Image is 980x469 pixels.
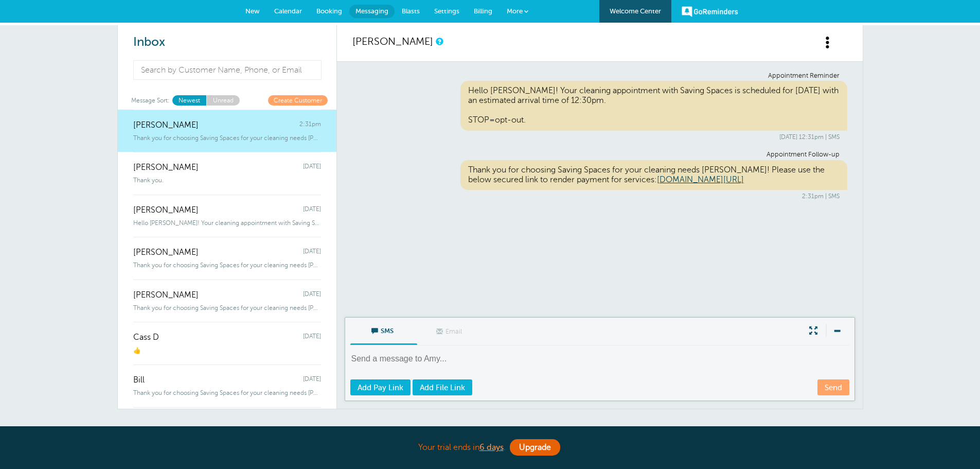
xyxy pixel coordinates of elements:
[118,195,336,237] a: [PERSON_NAME] [DATE] Hello [PERSON_NAME]! Your cleaning appointment with Saving Spaces is schedul...
[133,304,321,311] span: Thank you for choosing Saving Spaces for your cleaning needs [PERSON_NAME]! Please us
[360,151,840,159] div: Appointment Follow-up
[206,95,240,105] a: Unread
[133,375,145,385] span: Bill
[133,35,321,50] h2: Inbox
[355,7,388,15] span: Messaging
[299,120,321,130] span: 2:31pm
[316,7,342,15] span: Booking
[358,384,403,392] span: Add Pay Link
[245,7,260,15] span: New
[460,81,847,131] div: Hello [PERSON_NAME]! Your cleaning appointment with Saving Spaces is scheduled for [DATE] with an...
[133,134,321,142] span: Thank you for choosing Saving Spaces for your cleaning needs [PERSON_NAME]! Please us
[133,347,141,354] span: 👍
[133,60,322,80] input: Search by Customer Name, Phone, or Email
[118,152,336,195] a: [PERSON_NAME] [DATE] Thank you.
[360,193,840,200] div: 2:31pm | SMS
[413,379,472,395] a: Add File Link
[474,7,492,15] span: Billing
[817,379,849,395] a: Send
[133,177,164,184] span: Thank you.
[350,379,411,395] a: Add Pay Link
[303,163,321,172] span: [DATE]
[133,163,199,172] span: [PERSON_NAME]
[118,237,336,280] a: [PERSON_NAME] [DATE] Thank you for choosing Saving Spaces for your cleaning needs [PERSON_NAME]! ...
[479,443,504,452] a: 6 days
[133,290,199,300] span: [PERSON_NAME]
[434,7,459,15] span: Settings
[133,262,321,269] span: Thank you for choosing Saving Spaces for your cleaning needs [PERSON_NAME]! Please
[133,120,199,130] span: [PERSON_NAME]
[436,38,442,45] a: This is a history of all communications between GoReminders and your customer.
[358,318,409,342] span: SMS
[417,318,484,345] label: This customer does not have an email address.
[360,72,840,80] div: Appointment Reminder
[118,364,336,407] a: Bill [DATE] Thank you for choosing Saving Spaces for your cleaning needs [PERSON_NAME]! Please u
[428,425,481,436] strong: free month
[274,7,302,15] span: Calendar
[303,205,321,215] span: [DATE]
[460,160,847,190] div: Thank you for choosing Saving Spaces for your cleaning needs [PERSON_NAME]! Please use the below ...
[131,95,170,105] span: Message Sort:
[117,425,863,437] p: Want a ?
[657,175,744,184] a: [DOMAIN_NAME][URL]
[172,95,206,105] a: Newest
[233,437,747,459] div: Your trial ends in .
[133,219,321,227] span: Hello [PERSON_NAME]! Your cleaning appointment with Saving Spaces is scheduled for
[118,322,336,364] a: Cass D [DATE] 👍
[303,375,321,385] span: [DATE]
[133,248,199,257] span: [PERSON_NAME]
[352,36,433,47] a: [PERSON_NAME]
[303,248,321,257] span: [DATE]
[118,110,336,152] a: [PERSON_NAME] 2:31pm Thank you for choosing Saving Spaces for your cleaning needs [PERSON_NAME]! ...
[133,205,199,215] span: [PERSON_NAME]
[303,333,321,342] span: [DATE]
[420,384,465,392] span: Add File Link
[507,7,523,15] span: More
[133,389,321,396] span: Thank you for choosing Saving Spaces for your cleaning needs [PERSON_NAME]! Please u
[303,290,321,300] span: [DATE]
[268,95,328,105] a: Create Customer
[425,318,476,343] span: Email
[118,407,336,450] a: Jan [DATE] Hello [PERSON_NAME]! Your cleaning appointment with Saving Spaces is scheduled for to
[486,425,583,436] a: Refer someone to us!
[402,7,420,15] span: Blasts
[349,5,395,18] a: Messaging
[360,133,840,141] div: [DATE] 12:31pm | SMS
[510,439,560,456] a: Upgrade
[118,280,336,322] a: [PERSON_NAME] [DATE] Thank you for choosing Saving Spaces for your cleaning needs [PERSON_NAME]! ...
[133,333,159,342] span: Cass D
